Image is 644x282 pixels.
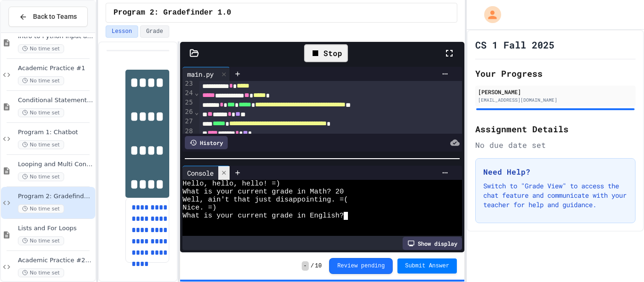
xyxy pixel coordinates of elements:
[475,38,554,51] h1: CS 1 Fall 2025
[182,107,194,117] div: 26
[405,262,449,270] span: Submit Answer
[182,117,194,126] div: 27
[474,4,504,25] div: My Account
[18,140,64,149] span: No time set
[403,237,462,250] div: Show display
[329,258,393,274] button: Review pending
[194,108,199,116] span: Fold line
[475,139,636,151] div: No due date set
[18,172,64,181] span: No time set
[106,25,138,38] button: Lesson
[18,161,93,169] span: Looping and Multi Conditions
[182,79,194,89] div: 23
[18,129,93,137] span: Program 1: Chatbot
[8,7,88,27] button: Back to Teams
[18,257,93,265] span: Academic Practice #2: Lists
[182,166,230,180] div: Console
[483,181,627,209] p: Switch to "Grade View" to access the chat feature and communicate with your teacher for help and ...
[475,122,636,136] h2: Assignment Details
[478,88,633,96] div: [PERSON_NAME]
[140,25,169,38] button: Grade
[397,258,457,274] button: Submit Answer
[182,180,280,188] span: Hello, hello, hello! =)
[182,168,218,178] div: Console
[33,12,77,22] span: Back to Teams
[311,262,314,270] span: /
[194,89,199,97] span: Fold line
[182,188,344,196] span: What is your current grade in Math? 20
[18,108,64,117] span: No time set
[182,212,344,220] span: What is your current grade in English?
[18,76,64,85] span: No time set
[182,98,194,107] div: 25
[18,32,93,40] span: Intro to Python Input and output
[18,64,93,73] span: Academic Practice #1
[302,261,309,271] span: -
[182,196,348,204] span: Well, ain't that just disappointing. =(
[475,67,636,80] h2: Your Progress
[483,166,627,177] h3: Need Help?
[18,236,64,245] span: No time set
[315,262,322,270] span: 10
[182,89,194,98] div: 24
[185,136,228,149] div: History
[114,7,231,18] span: Program 2: Gradefinder 1.0
[18,97,93,105] span: Conditional Statements and Formatting Strings and Numbers
[182,127,194,136] div: 28
[182,204,216,212] span: Nice. =)
[18,268,64,277] span: No time set
[304,44,348,62] div: Stop
[478,97,633,104] div: [EMAIL_ADDRESS][DOMAIN_NAME]
[18,204,64,213] span: No time set
[18,225,93,233] span: Lists and For Loops
[18,193,93,201] span: Program 2: Gradefinder 1.0
[182,67,230,81] div: main.py
[182,69,218,79] div: main.py
[18,44,64,53] span: No time set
